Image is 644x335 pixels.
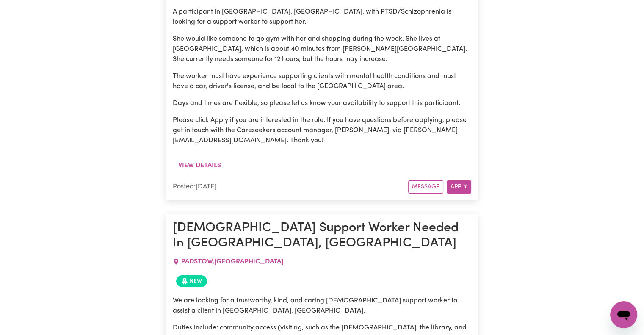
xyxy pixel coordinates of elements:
h1: [DEMOGRAPHIC_DATA] Support Worker Needed In [GEOGRAPHIC_DATA], [GEOGRAPHIC_DATA] [173,221,471,252]
iframe: Button to launch messaging window [610,301,637,328]
p: We are looking for a trustworthy, kind, and caring [DEMOGRAPHIC_DATA] support worker to assist a ... [173,296,471,316]
div: Posted: [DATE] [173,182,408,192]
button: Message [408,180,443,194]
p: She would like someone to go gym with her and shopping during the week. She lives at [GEOGRAPHIC_... [173,34,471,64]
p: The worker must have experience supporting clients with mental health conditions and must have a ... [173,71,471,91]
p: Please click Apply if you are interested in the role. If you have questions before applying, plea... [173,115,471,146]
button: View details [173,158,227,174]
p: Days and times are flexible, so please let us know your availability to support this participant. [173,98,471,108]
span: Job posted within the last 30 days [176,275,207,287]
p: A participant in [GEOGRAPHIC_DATA], [GEOGRAPHIC_DATA], with PTSD/Schizophrenia is looking for a s... [173,7,471,27]
span: PADSTOW , [GEOGRAPHIC_DATA] [181,258,283,265]
button: Apply for this job [447,180,471,194]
